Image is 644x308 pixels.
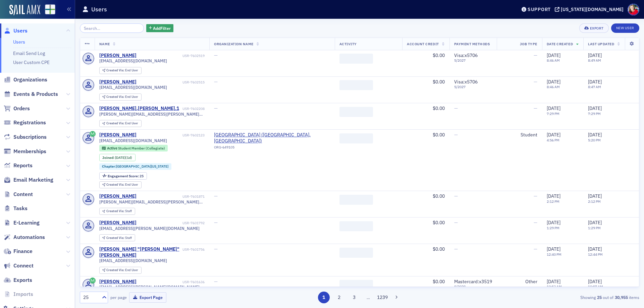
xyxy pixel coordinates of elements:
[4,105,30,112] a: Orders
[364,294,373,300] span: …
[4,76,47,83] a: Organizations
[588,42,614,46] span: Last Updated
[102,156,115,160] span: Joined :
[547,111,559,116] time: 7:29 PM
[99,154,136,161] div: Joined: 2025-08-26 00:00:00
[99,181,142,188] div: Created Via: End User
[547,132,560,138] span: [DATE]
[433,220,445,226] span: $0.00
[377,292,388,303] button: 1239
[4,148,46,155] a: Memberships
[547,199,559,204] time: 2:12 PM
[99,132,137,138] a: [PERSON_NAME]
[613,294,629,300] strong: 30,955
[106,209,132,213] div: Staff
[106,182,125,187] span: Created Via :
[80,23,144,33] input: Search…
[433,52,445,58] span: $0.00
[108,174,144,178] div: 25
[138,221,205,225] div: USR-7601792
[180,107,205,111] div: USR-7602208
[547,52,560,58] span: [DATE]
[628,4,639,15] span: Profile
[214,279,218,285] span: —
[534,193,537,199] span: —
[13,119,46,126] span: Registrations
[99,199,205,204] span: [PERSON_NAME][EMAIL_ADDRESS][PERSON_NAME][DOMAIN_NAME]
[339,221,373,231] span: ‌
[4,191,33,198] a: Content
[454,58,492,63] span: 5 / 2027
[99,208,135,215] div: Created Via: Staff
[182,247,205,252] div: USR-7601756
[99,112,205,117] span: [PERSON_NAME][EMAIL_ADDRESS][PERSON_NAME][DOMAIN_NAME]
[333,292,345,303] button: 2
[454,220,458,226] span: —
[588,246,602,252] span: [DATE]
[106,183,138,187] div: End User
[9,5,40,15] img: SailAMX
[4,234,45,241] a: Automations
[99,94,142,101] div: Created Via: End User
[99,85,167,90] span: [EMAIL_ADDRESS][DOMAIN_NAME]
[13,50,45,56] a: Email Send Log
[146,24,174,33] button: AddFilter
[339,80,373,90] span: ‌
[13,176,53,184] span: Email Marketing
[433,132,445,138] span: $0.00
[588,138,601,142] time: 5:20 PM
[106,268,138,272] div: End User
[501,279,537,285] div: Other
[99,193,137,199] a: [PERSON_NAME]
[214,132,330,144] span: Auburn University College of Business (Auburn University, AL)
[588,84,601,89] time: 8:47 AM
[407,42,439,46] span: Account Credit
[99,220,137,226] a: [PERSON_NAME]
[339,107,373,117] span: ‌
[110,294,127,300] label: per page
[106,69,138,72] div: End User
[588,193,602,199] span: [DATE]
[102,146,165,150] a: Active Student Member (Collegiate)
[339,54,373,64] span: ‌
[454,85,492,89] span: 5 / 2027
[99,67,142,74] div: Created Via: End User
[433,246,445,252] span: $0.00
[4,262,34,269] a: Connect
[433,105,445,111] span: $0.00
[99,106,179,112] div: [PERSON_NAME].[PERSON_NAME].1
[4,119,46,126] a: Registrations
[4,219,40,227] a: E-Learning
[547,284,562,289] time: 10:53 AM
[106,95,125,99] span: Created Via :
[99,267,142,274] div: Created Via: End User
[547,246,560,252] span: [DATE]
[339,133,373,143] span: ‌
[588,111,601,116] time: 7:29 PM
[99,172,147,180] div: Engagement Score: 25
[214,79,218,85] span: —
[13,291,33,298] span: Imports
[13,205,28,212] span: Tasks
[99,145,168,151] div: Active: Active: Student Member (Collegiate)
[99,79,137,85] a: [PERSON_NAME]
[129,292,166,303] button: Export Page
[99,138,167,143] span: [EMAIL_ADDRESS][DOMAIN_NAME]
[588,199,601,204] time: 2:12 PM
[4,291,33,298] a: Imports
[588,58,601,63] time: 8:49 AM
[99,53,137,59] a: [PERSON_NAME]
[454,42,490,46] span: Payment Methods
[588,252,603,257] time: 12:44 PM
[590,26,604,30] div: Export
[214,220,218,226] span: —
[102,164,168,169] a: Chapter:[GEOGRAPHIC_DATA][US_STATE]
[13,262,34,269] span: Connect
[102,164,116,169] span: Chapter :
